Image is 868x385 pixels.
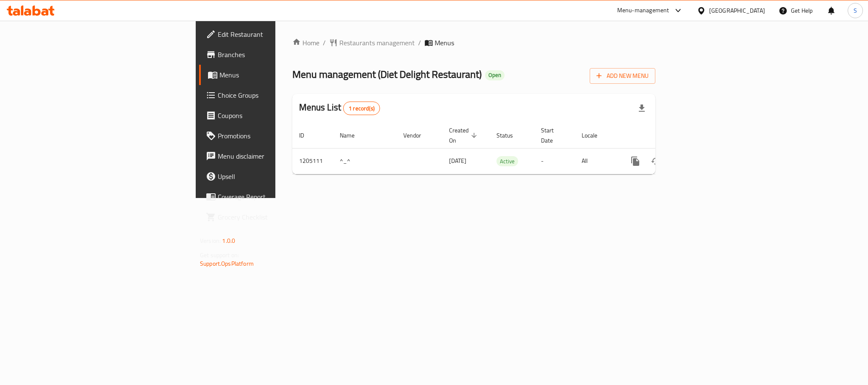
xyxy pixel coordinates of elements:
[340,130,366,140] span: Name
[218,192,334,202] span: Coverage Report
[218,131,334,141] span: Promotions
[199,24,341,44] a: Edit Restaurant
[199,187,341,207] a: Coverage Report
[200,250,239,261] span: Get support on:
[199,44,341,65] a: Branches
[617,5,669,16] div: Menu-management
[329,38,415,48] a: Restaurants management
[200,235,221,246] span: Version:
[199,105,341,126] a: Coupons
[333,148,397,174] td: ^_^
[449,155,466,166] span: [DATE]
[646,151,666,171] button: Change Status
[618,123,713,148] th: Actions
[344,104,380,113] span: 1 record(s)
[854,6,857,15] span: S
[199,207,341,227] a: Grocery Checklist
[292,123,713,174] table: enhanced table
[449,125,480,146] span: Created On
[596,71,649,81] span: Add New Menu
[218,151,334,161] span: Menu disclaimer
[299,101,380,115] h2: Menus List
[709,6,765,15] div: [GEOGRAPHIC_DATA]
[435,38,454,48] span: Menus
[292,38,655,48] nav: breadcrumb
[222,235,235,246] span: 1.0.0
[219,70,334,80] span: Menus
[199,65,341,85] a: Menus
[339,38,415,48] span: Restaurants management
[534,148,575,174] td: -
[496,157,518,166] span: Active
[199,85,341,105] a: Choice Groups
[292,65,482,84] span: Menu management ( Diet Delight Restaurant )
[299,130,315,140] span: ID
[343,102,380,115] div: Total records count
[496,130,524,140] span: Status
[200,258,254,269] a: Support.OpsPlatform
[199,166,341,187] a: Upsell
[218,171,334,181] span: Upsell
[632,98,652,118] div: Export file
[625,151,646,171] button: more
[541,125,565,146] span: Start Date
[575,148,618,174] td: All
[218,90,334,100] span: Choice Groups
[218,110,334,121] span: Coupons
[582,130,608,140] span: Locale
[199,126,341,146] a: Promotions
[485,70,505,80] div: Open
[403,130,432,140] span: Vendor
[218,212,334,222] span: Grocery Checklist
[218,49,334,60] span: Branches
[218,29,334,39] span: Edit Restaurant
[485,71,505,79] span: Open
[418,38,421,48] li: /
[199,146,341,166] a: Menu disclaimer
[590,68,655,84] button: Add New Menu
